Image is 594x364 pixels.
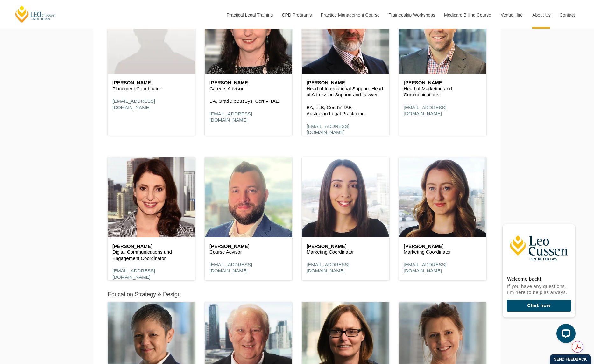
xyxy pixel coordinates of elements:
a: [EMAIL_ADDRESS][DOMAIN_NAME] [112,268,155,280]
h6: [PERSON_NAME] [307,80,385,86]
h5: Education Strategy & Design [108,291,181,298]
a: [PERSON_NAME] Centre for Law [14,5,57,23]
p: BA, LLB, Cert IV TAE Australian Legal Practitioner [307,104,385,117]
a: CPD Programs [277,1,316,29]
h6: [PERSON_NAME] [112,80,190,86]
p: Course Advisor [209,249,287,255]
a: Traineeship Workshops [384,1,439,29]
a: Practical Legal Training [222,1,277,29]
a: [EMAIL_ADDRESS][DOMAIN_NAME] [307,123,349,135]
h6: [PERSON_NAME] [307,244,385,249]
p: Careers Advisor [209,86,287,92]
p: Marketing Coordinator [404,249,482,255]
a: [EMAIL_ADDRESS][DOMAIN_NAME] [404,105,446,116]
a: [EMAIL_ADDRESS][DOMAIN_NAME] [209,262,252,274]
p: Head of International Support, Head of Admission Support and Lawyer [307,86,385,98]
a: Medicare Billing Course [439,1,496,29]
a: [EMAIL_ADDRESS][DOMAIN_NAME] [307,262,349,274]
p: Head of Marketing and Communications [404,86,482,98]
a: About Us [527,1,555,29]
a: Contact [555,1,580,29]
p: Placement Coordinator [112,86,190,92]
a: [EMAIL_ADDRESS][DOMAIN_NAME] [112,98,155,110]
p: BA, GradDipBusSys, CertIV TAE [209,98,287,104]
h6: [PERSON_NAME] [209,244,287,249]
a: Practice Management Course [316,1,384,29]
p: Digital Communications and Engagement Coordinator [112,249,190,261]
a: [EMAIL_ADDRESS][DOMAIN_NAME] [404,262,446,274]
h6: [PERSON_NAME] [209,80,287,86]
h6: [PERSON_NAME] [404,80,482,86]
a: Venue Hire [496,1,527,29]
h6: [PERSON_NAME] [112,244,190,249]
iframe: LiveChat chat widget [497,212,578,348]
a: [EMAIL_ADDRESS][DOMAIN_NAME] [209,111,252,123]
h6: [PERSON_NAME] [404,244,482,249]
p: Marketing Coordinator [307,249,385,255]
